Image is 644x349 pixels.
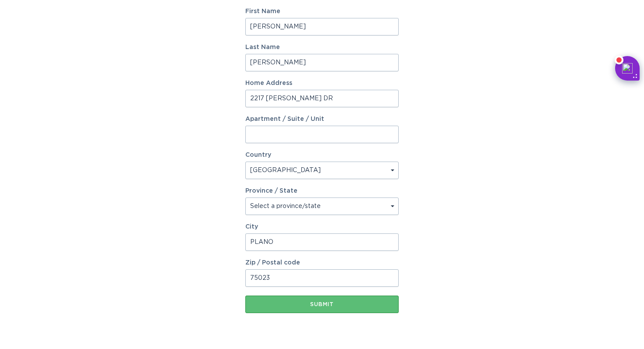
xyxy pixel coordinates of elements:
[245,8,399,14] label: First Name
[245,224,399,230] label: City
[245,296,399,313] button: Submit
[245,188,297,194] label: Province / State
[245,80,399,86] label: Home Address
[245,260,399,266] label: Zip / Postal code
[250,302,394,307] div: Submit
[245,116,399,122] label: Apartment / Suite / Unit
[245,44,399,50] label: Last Name
[245,152,271,158] label: Country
